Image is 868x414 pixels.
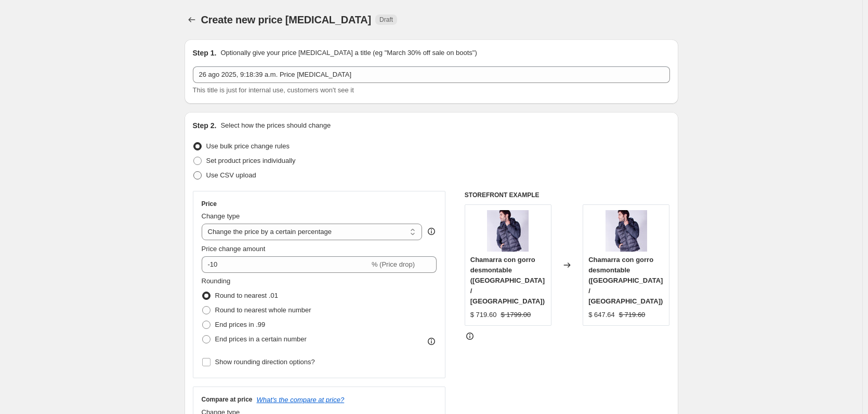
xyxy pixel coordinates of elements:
[206,171,256,179] span: Use CSV upload
[201,14,372,25] span: Create new price [MEDICAL_DATA]
[215,306,311,314] span: Round to nearest whole number
[426,226,437,237] div: help
[206,142,290,150] span: Use bulk price change rules
[470,310,497,320] div: $ 719.60
[588,256,663,305] span: Chamarra con gorro desmontable ([GEOGRAPHIC_DATA] / [GEOGRAPHIC_DATA])
[215,335,307,343] span: End prices in a certain number
[619,310,646,320] strike: $ 719.60
[202,200,217,208] h3: Price
[193,120,217,131] h2: Step 2.
[215,321,266,328] span: End prices in .99
[220,48,477,58] p: Optionally give your price [MEDICAL_DATA] a title (eg "March 30% off sale on boots")
[379,16,393,24] span: Draft
[470,256,545,305] span: Chamarra con gorro desmontable ([GEOGRAPHIC_DATA] / [GEOGRAPHIC_DATA])
[588,310,615,320] div: $ 647.64
[206,157,296,164] span: Set product prices individually
[215,292,278,299] span: Round to nearest .01
[501,310,531,320] strike: $ 1799.00
[215,358,315,366] span: Show rounding direction options?
[220,120,331,131] p: Select how the prices should change
[193,86,354,94] span: This title is just for internal use, customers won't see it
[257,396,345,404] button: What's the compare at price?
[372,260,415,268] span: % (Price drop)
[193,48,217,58] h2: Step 1.
[202,277,231,285] span: Rounding
[193,66,670,83] input: 30% off holiday sale
[465,191,670,199] h6: STOREFRONT EXAMPLE
[185,12,199,27] button: Price change jobs
[202,212,240,220] span: Change type
[202,245,266,253] span: Price change amount
[487,210,529,252] img: T54095_OXFORD_E_80x.jpg
[606,210,647,252] img: T54095_OXFORD_E_80x.jpg
[202,395,253,404] h3: Compare at price
[202,256,370,273] input: -15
